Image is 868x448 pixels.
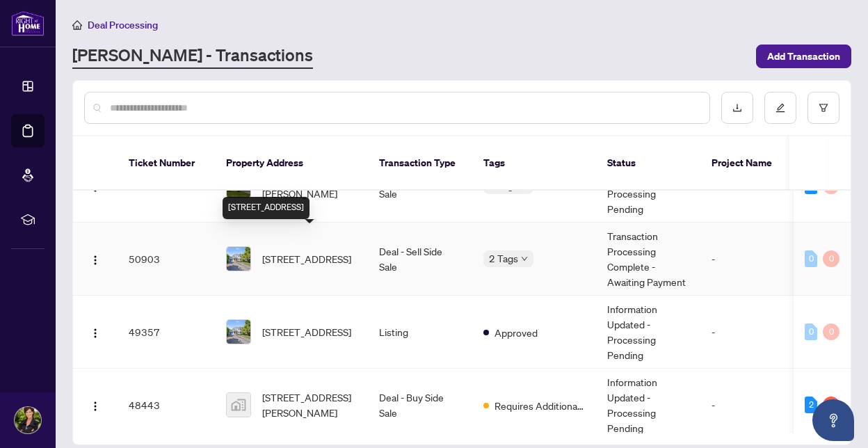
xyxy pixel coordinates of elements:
[472,136,596,191] th: Tags
[775,103,785,113] span: edit
[721,92,753,124] button: download
[84,394,106,416] button: Logo
[262,251,351,266] span: [STREET_ADDRESS]
[90,328,101,339] img: Logo
[368,296,472,369] td: Listing
[700,136,784,191] th: Project Name
[805,323,817,340] div: 0
[72,20,82,30] span: home
[805,397,817,413] div: 2
[521,255,528,262] span: down
[819,103,828,113] span: filter
[88,19,158,31] span: Deal Processing
[767,45,840,67] span: Add Transaction
[227,320,250,344] img: thumbnail-img
[262,324,351,339] span: [STREET_ADDRESS]
[90,401,101,412] img: Logo
[756,45,851,68] button: Add Transaction
[84,321,106,343] button: Logo
[90,255,101,266] img: Logo
[495,398,585,413] span: Requires Additional Docs
[368,136,472,191] th: Transaction Type
[368,223,472,296] td: Deal - Sell Side Sale
[227,247,250,271] img: thumbnail-img
[118,223,215,296] td: 50903
[118,296,215,369] td: 49357
[596,136,700,191] th: Status
[700,296,784,369] td: -
[118,369,215,442] td: 48443
[596,223,700,296] td: Transaction Processing Complete - Awaiting Payment
[700,223,784,296] td: -
[700,369,784,442] td: -
[764,92,796,124] button: edit
[812,399,854,441] button: Open asap
[823,397,839,413] div: 2
[118,136,215,191] th: Ticket Number
[84,248,106,270] button: Logo
[823,323,839,340] div: 0
[807,92,839,124] button: filter
[596,369,700,442] td: Information Updated - Processing Pending
[215,136,368,191] th: Property Address
[495,325,538,340] span: Approved
[732,103,742,113] span: download
[489,250,518,266] span: 2 Tags
[15,407,41,433] img: Profile Icon
[368,369,472,442] td: Deal - Buy Side Sale
[784,136,867,191] th: MLS #
[596,296,700,369] td: Information Updated - Processing Pending
[823,250,839,267] div: 0
[227,393,250,417] img: thumbnail-img
[262,390,357,420] span: [STREET_ADDRESS][PERSON_NAME]
[72,44,313,69] a: [PERSON_NAME] - Transactions
[223,197,310,219] div: [STREET_ADDRESS]
[11,10,45,36] img: logo
[805,250,817,267] div: 0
